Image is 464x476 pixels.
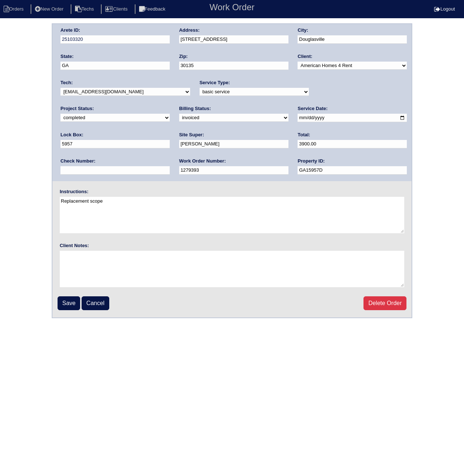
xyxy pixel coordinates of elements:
[60,53,74,60] label: State:
[60,105,94,112] label: Project Status:
[101,6,133,12] a: Clients
[434,6,455,12] a: Logout
[179,27,200,34] label: Address:
[60,132,83,138] label: Lock Box:
[71,6,100,12] a: Techs
[363,296,406,310] a: Delete Order
[60,197,404,233] textarea: Replacement scope
[200,79,230,86] label: Service Type:
[179,132,204,138] label: Site Super:
[31,4,69,14] li: New Order
[60,158,95,164] label: Check Number:
[60,27,80,34] label: Arete ID:
[60,242,89,249] label: Client Notes:
[31,6,69,12] a: New Order
[60,188,89,195] label: Instructions:
[298,27,308,34] label: City:
[179,158,226,164] label: Work Order Number:
[298,53,312,60] label: Client:
[179,105,211,112] label: Billing Status:
[298,158,325,164] label: Property ID:
[179,53,188,60] label: Zip:
[60,79,73,86] label: Tech:
[71,4,100,14] li: Techs
[298,132,310,138] label: Total:
[179,35,288,44] input: Enter a location
[58,296,80,310] input: Save
[101,4,133,14] li: Clients
[135,4,171,14] li: Feedback
[298,105,327,112] label: Service Date:
[82,296,109,310] a: Cancel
